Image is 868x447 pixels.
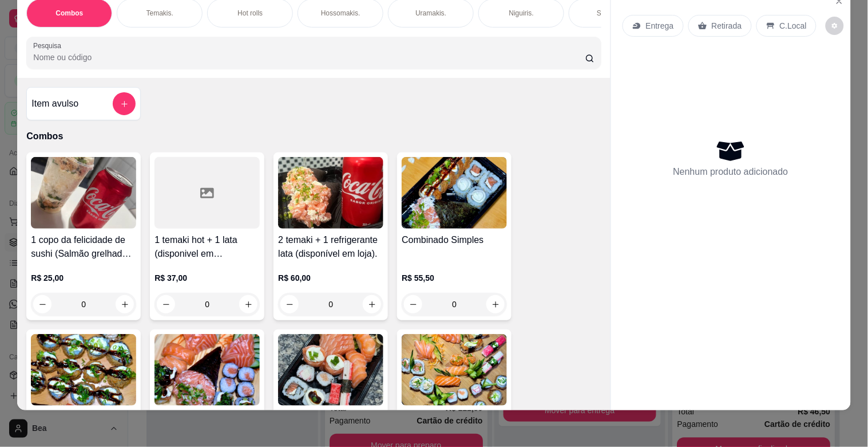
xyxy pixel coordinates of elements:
[31,272,136,284] p: R$ 25,00
[31,97,78,111] h4: Item avulso
[146,9,173,18] p: Temakis.
[712,20,742,32] p: Retirada
[33,41,65,50] label: Pesquisa
[597,9,627,18] p: Sashimis.
[116,295,134,313] button: increase-product-quantity
[31,233,136,261] h4: 1 copo da felicidade de sushi (Salmão grelhado) 200ml + 1 lata (disponivel em [GEOGRAPHIC_DATA])
[154,272,260,284] p: R$ 37,00
[56,9,83,18] p: Combos
[154,233,260,261] h4: 1 temaki hot + 1 lata (disponivel em [GEOGRAPHIC_DATA])
[402,157,507,229] img: product-image
[415,9,446,18] p: Uramakis.
[402,334,507,406] img: product-image
[278,272,383,284] p: R$ 60,00
[31,157,136,229] img: product-image
[33,295,51,313] button: decrease-product-quantity
[826,17,844,35] button: decrease-product-quantity
[278,334,383,406] img: product-image
[321,9,360,18] p: Hossomakis.
[646,20,674,32] p: Entrega
[278,157,383,229] img: product-image
[157,295,175,313] button: decrease-product-quantity
[402,233,507,247] h4: Combinado Simples
[154,334,260,406] img: product-image
[278,233,383,261] h4: 2 temaki + 1 refrigerante lata (disponível em loja).
[26,130,601,143] p: Combos
[780,20,807,32] p: C.Local
[239,295,257,313] button: increase-product-quantity
[113,92,136,115] button: add-separate-item
[237,9,263,18] p: Hot rolls
[509,9,534,18] p: Niguiris.
[33,52,585,63] input: Pesquisa
[673,165,788,179] p: Nenhum produto adicionado
[31,334,136,406] img: product-image
[402,272,507,284] p: R$ 55,50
